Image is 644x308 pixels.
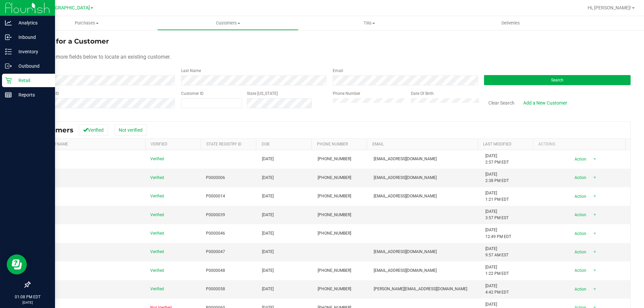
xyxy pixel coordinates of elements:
[569,155,590,164] span: Action
[12,76,52,84] p: Retail
[30,37,109,45] span: Search for a Customer
[372,142,384,146] a: Email
[485,171,509,184] span: [DATE] 2:38 PM EDT
[299,20,439,26] span: Tills
[262,193,274,199] span: [DATE]
[374,249,437,255] span: [EMAIL_ADDRESS][DOMAIN_NAME]
[16,20,157,26] span: Purchases
[551,78,563,82] span: Search
[206,249,225,255] span: P0000047
[16,16,157,30] a: Purchases
[12,62,52,70] p: Outbound
[374,156,437,162] span: [EMAIL_ADDRESS][DOMAIN_NAME]
[151,142,167,146] a: Verified
[374,286,467,292] span: [PERSON_NAME][EMAIL_ADDRESS][DOMAIN_NAME]
[5,34,12,41] inline-svg: Inbound
[114,124,147,136] button: Not verified
[318,193,351,199] span: [PHONE_NUMBER]
[485,153,509,166] span: [DATE] 2:57 PM EDT
[12,19,52,27] p: Analytics
[440,16,581,30] a: Deliveries
[206,193,225,199] span: P0000014
[5,77,12,84] inline-svg: Retail
[262,212,274,218] span: [DATE]
[206,267,225,274] span: P0000048
[150,267,164,274] span: Verified
[590,266,599,275] span: select
[569,210,590,220] span: Action
[485,283,509,296] span: [DATE] 4:42 PM EDT
[485,190,509,203] span: [DATE] 1:21 PM EDT
[181,90,204,97] label: Customer ID
[262,142,269,146] a: DOB
[157,16,299,30] a: Customers
[3,300,52,305] p: [DATE]
[483,142,512,146] a: Last Modified
[206,230,225,237] span: P0000046
[590,285,599,294] span: select
[5,91,12,98] inline-svg: Reports
[150,193,164,199] span: Verified
[318,156,351,162] span: [PHONE_NUMBER]
[150,249,164,255] span: Verified
[247,90,278,97] label: State [US_STATE]
[590,192,599,201] span: select
[318,175,351,181] span: [PHONE_NUMBER]
[485,264,509,277] span: [DATE] 1:22 PM EDT
[590,229,599,238] span: select
[569,266,590,275] span: Action
[333,68,343,74] label: Email
[3,294,52,300] p: 01:08 PM EDT
[150,175,164,181] span: Verified
[262,156,274,162] span: [DATE]
[333,90,360,97] label: Phone Number
[12,33,52,41] p: Inbound
[206,175,225,181] span: P0000006
[492,20,529,26] span: Deliveries
[12,91,52,99] p: Reports
[318,230,351,237] span: [PHONE_NUMBER]
[262,175,274,181] span: [DATE]
[569,229,590,238] span: Action
[150,286,164,292] span: Verified
[484,97,519,109] button: Clear Search
[299,16,440,30] a: Tills
[150,230,164,237] span: Verified
[374,193,437,199] span: [EMAIL_ADDRESS][DOMAIN_NAME]
[485,208,508,221] span: [DATE] 3:57 PM EST
[206,286,225,292] span: P0000058
[44,5,90,11] span: [GEOGRAPHIC_DATA]
[485,227,511,240] span: [DATE] 12:49 PM EDT
[590,210,599,220] span: select
[262,267,274,274] span: [DATE]
[538,142,623,146] div: Actions
[206,212,225,218] span: P0000039
[262,286,274,292] span: [DATE]
[30,54,171,60] span: Use one or more fields below to locate an existing customer.
[5,48,12,55] inline-svg: Inventory
[158,20,298,26] span: Customers
[374,175,437,181] span: [EMAIL_ADDRESS][DOMAIN_NAME]
[12,48,52,56] p: Inventory
[206,142,241,146] a: State Registry Id
[485,246,508,258] span: [DATE] 9:57 AM EST
[5,63,12,69] inline-svg: Outbound
[262,249,274,255] span: [DATE]
[590,155,599,164] span: select
[5,19,12,26] inline-svg: Analytics
[484,75,631,85] button: Search
[318,212,351,218] span: [PHONE_NUMBER]
[569,173,590,182] span: Action
[318,267,351,274] span: [PHONE_NUMBER]
[262,230,274,237] span: [DATE]
[588,5,631,10] span: Hi, [PERSON_NAME]!
[590,173,599,182] span: select
[7,254,27,274] iframe: Resource center
[374,267,437,274] span: [EMAIL_ADDRESS][DOMAIN_NAME]
[569,192,590,201] span: Action
[79,124,108,136] button: Verified
[150,212,164,218] span: Verified
[569,247,590,257] span: Action
[519,97,572,109] a: Add a New Customer
[317,142,348,146] a: Phone Number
